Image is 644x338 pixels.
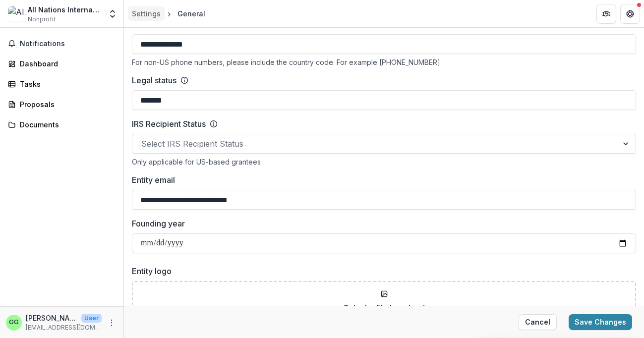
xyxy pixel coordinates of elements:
button: Partners [596,4,616,24]
label: Founding year [132,218,630,229]
a: Dashboard [4,56,119,72]
label: Legal status [132,74,176,86]
label: IRS Recipient Status [132,118,206,130]
div: Documents [20,119,112,130]
div: Proposals [20,99,112,110]
label: Entity email [132,174,630,186]
nav: breadcrumb [128,6,209,21]
a: Settings [128,6,165,21]
div: General [177,8,205,19]
button: Cancel [519,314,557,330]
button: More [106,317,117,329]
button: Notifications [4,36,119,52]
button: Save Changes [569,314,632,330]
button: Get Help [620,4,640,24]
div: Settings [132,8,161,19]
div: Dashboard [20,58,112,69]
label: Entity logo [132,265,630,277]
p: Select a file to upload [344,302,425,314]
p: User [81,314,102,323]
div: All Nations International [28,4,102,15]
a: Proposals [4,96,119,113]
img: All Nations International [8,6,24,22]
p: [EMAIL_ADDRESS][DOMAIN_NAME] [26,323,102,332]
button: Open entity switcher [106,4,119,24]
div: Only applicable for US-based grantees [132,158,636,166]
div: Tasks [20,79,112,89]
div: For non-US phone numbers, please include the country code. For example [PHONE_NUMBER] [132,58,636,66]
span: Notifications [20,40,116,48]
span: Nonprofit [28,15,56,24]
p: [PERSON_NAME] [26,313,77,323]
div: Gilda Garcia [9,319,19,326]
a: Tasks [4,76,119,92]
a: Documents [4,116,119,133]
